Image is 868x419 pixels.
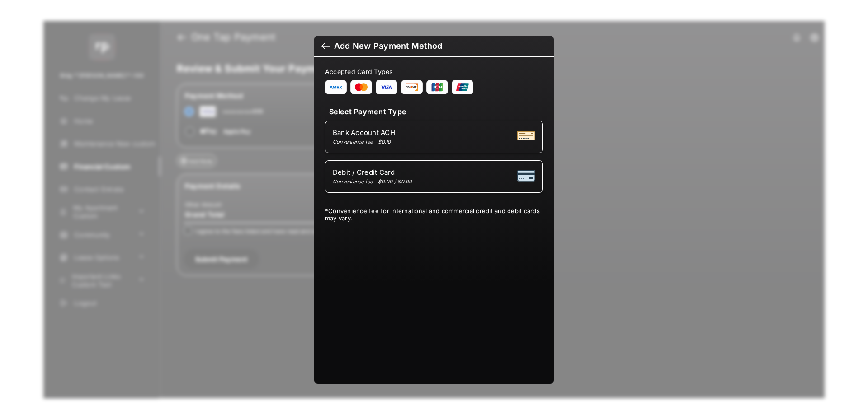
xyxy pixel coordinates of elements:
[325,68,396,75] span: Accepted Card Types
[325,107,543,116] h4: Select Payment Type
[333,178,412,185] div: Convenience fee - $0.00 / $0.00
[334,41,442,51] div: Add New Payment Method
[333,128,395,137] span: Bank Account ACH
[325,207,543,223] div: * Convenience fee for international and commercial credit and debit cards may vary.
[333,168,412,177] span: Debit / Credit Card
[333,139,395,145] div: Convenience fee - $0.10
